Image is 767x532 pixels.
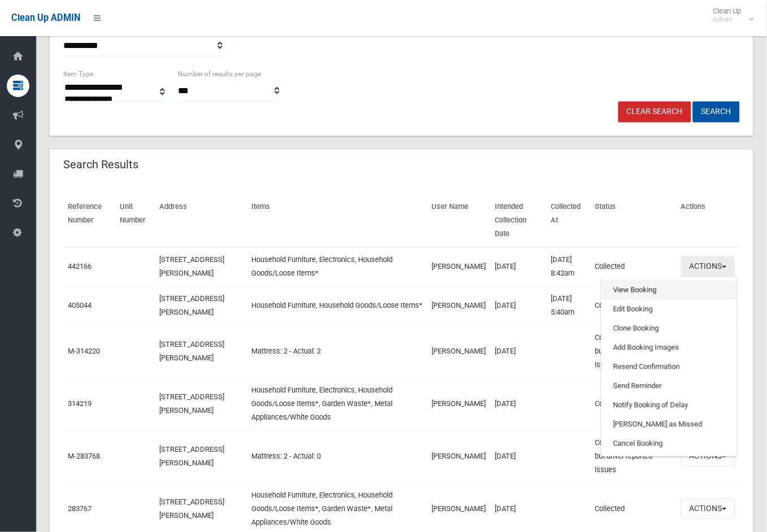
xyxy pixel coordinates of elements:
a: Edit Booking [602,300,737,319]
th: Address [155,195,247,247]
td: Collected [591,247,677,287]
a: [STREET_ADDRESS][PERSON_NAME] [160,341,225,363]
th: User Name [427,195,490,247]
td: Collected [591,378,677,430]
td: [DATE] [490,378,546,430]
td: [PERSON_NAME] [427,378,490,430]
td: [DATE] 5:40am [546,286,591,325]
a: [STREET_ADDRESS][PERSON_NAME] [160,393,225,415]
button: Search [693,102,740,123]
td: [PERSON_NAME] [427,286,490,325]
span: Clean Up ADMIN [11,12,80,23]
a: View Booking [602,281,737,300]
a: [STREET_ADDRESS][PERSON_NAME] [160,446,225,468]
a: [STREET_ADDRESS][PERSON_NAME] [160,256,225,278]
a: Send Reminder [602,377,737,396]
a: 442166 [68,263,91,271]
td: [DATE] [490,430,546,483]
th: Unit Number [115,195,155,247]
a: Add Booking Images [602,338,737,357]
button: Actions [681,256,735,277]
a: M-314220 [68,347,100,356]
th: Actions [677,195,740,247]
td: [PERSON_NAME] [427,247,490,287]
small: Admin [713,15,742,24]
th: Status [591,195,677,247]
th: Collected At [546,195,591,247]
a: Clear Search [618,102,691,123]
th: Reference Number [63,195,115,247]
td: Household Furniture, Electronics, Household Goods/Loose Items*, Garden Waste*, Metal Appliances/W... [247,378,427,430]
td: [DATE] [490,247,546,287]
a: 314219 [68,400,91,408]
a: [PERSON_NAME] as Missed [602,415,737,434]
td: [PERSON_NAME] [427,430,490,483]
a: 283767 [68,505,91,513]
td: [PERSON_NAME] [427,325,490,378]
button: Actions [681,499,735,520]
a: [STREET_ADDRESS][PERSON_NAME] [160,295,225,317]
td: Collection attempted but driver reported issues [591,325,677,378]
a: 405044 [68,302,91,310]
a: M-283768 [68,452,100,461]
td: Household Furniture, Household Goods/Loose Items* [247,286,427,325]
td: Mattress: 2 - Actual: 2 [247,325,427,378]
td: [DATE] [490,325,546,378]
a: Notify Booking of Delay [602,396,737,415]
td: [DATE] 8:42am [546,247,591,287]
th: Intended Collection Date [490,195,546,247]
td: Collected [591,286,677,325]
a: [STREET_ADDRESS][PERSON_NAME] [160,498,225,520]
a: Cancel Booking [602,434,737,453]
label: Number of results per page [178,68,262,80]
a: Clone Booking [602,319,737,338]
th: Items [247,195,427,247]
td: Mattress: 2 - Actual: 0 [247,430,427,483]
header: Search Results [50,154,152,176]
span: Clean Up [708,7,753,24]
td: [DATE] [490,286,546,325]
label: Item Type [63,68,93,80]
a: Resend Confirmation [602,357,737,377]
td: Collection attempted but driver reported issues [591,430,677,483]
td: Household Furniture, Electronics, Household Goods/Loose Items* [247,247,427,287]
